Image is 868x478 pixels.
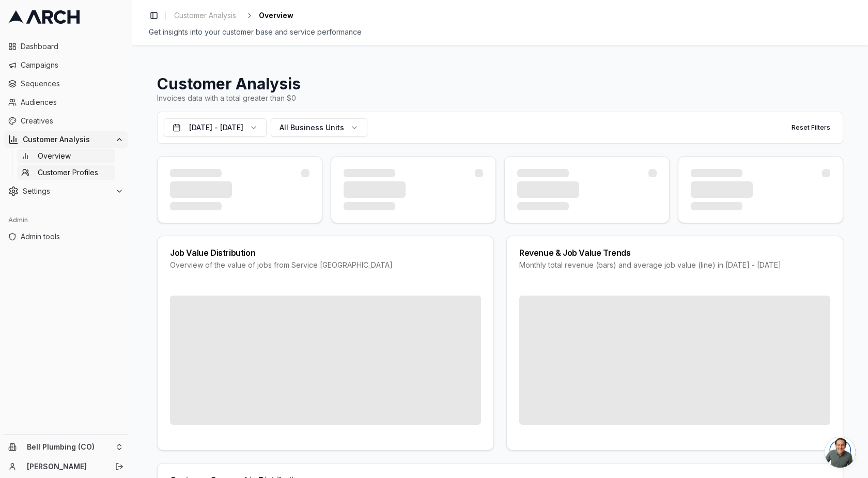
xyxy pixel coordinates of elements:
h1: Customer Analysis [157,74,843,93]
span: Creatives [21,116,123,126]
span: Customer Analysis [174,10,236,21]
button: Reset Filters [785,119,836,136]
button: [DATE] - [DATE] [164,118,267,137]
a: Customer Analysis [170,8,240,23]
button: All Business Units [271,118,367,137]
a: Overview [17,149,115,163]
span: Customer Analysis [23,134,111,145]
div: Monthly total revenue (bars) and average job value (line) in [DATE] - [DATE] [519,260,830,270]
button: Customer Analysis [4,131,128,148]
a: Customer Profiles [17,165,115,180]
span: Audiences [21,97,123,107]
a: Dashboard [4,38,128,55]
a: Creatives [4,113,128,129]
span: Overview [38,151,71,161]
a: Campaigns [4,57,128,73]
span: All Business Units [280,122,344,133]
span: Campaigns [21,60,123,70]
div: Invoices data with a total greater than $0 [157,93,843,103]
span: Settings [23,186,111,196]
div: Job Value Distribution [170,249,481,257]
span: Admin tools [21,232,123,242]
span: Overview [259,10,293,21]
div: Revenue & Job Value Trends [519,249,830,257]
button: Bell Plumbing (CO) [4,439,128,455]
div: Open chat [825,437,856,468]
button: Settings [4,183,128,199]
span: Sequences [21,79,123,89]
nav: breadcrumb [170,8,293,23]
a: Audiences [4,94,128,111]
a: [PERSON_NAME] [27,461,104,472]
button: Log out [112,459,127,474]
span: Dashboard [21,41,123,52]
a: Sequences [4,75,128,92]
a: Admin tools [4,228,128,245]
span: Customer Profiles [38,167,98,178]
div: Admin [4,212,128,228]
div: Get insights into your customer base and service performance [149,27,851,37]
span: Bell Plumbing (CO) [27,442,111,452]
div: Overview of the value of jobs from Service [GEOGRAPHIC_DATA] [170,260,481,270]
